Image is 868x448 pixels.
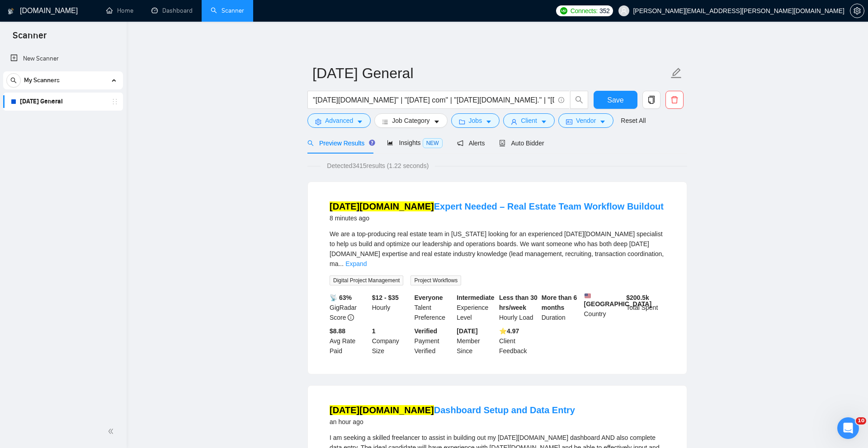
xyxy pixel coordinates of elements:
[370,326,413,356] div: Company Size
[584,293,652,308] b: [GEOGRAPHIC_DATA]
[313,94,554,106] input: Search Freelance Jobs...
[387,140,393,146] span: area-chart
[8,4,14,19] img: logo
[330,416,575,427] div: an hour ago
[330,213,664,224] div: 8 minutes ago
[856,417,866,425] span: 10
[423,138,443,148] span: NEW
[455,293,497,322] div: Experience Level
[499,140,544,147] span: Auto Bidder
[348,314,354,321] span: info-circle
[850,7,864,14] span: setting
[328,326,370,356] div: Avg Rate Paid
[325,116,353,126] span: Advanced
[499,294,538,311] b: Less than 30 hrs/week
[558,97,564,103] span: info-circle
[387,139,442,146] span: Insights
[457,140,485,147] span: Alerts
[542,294,577,311] b: More than 6 months
[850,7,864,14] a: setting
[370,293,413,322] div: Hourly
[108,427,117,436] span: double-left
[455,326,497,356] div: Member Since
[497,293,540,322] div: Hourly Load
[621,8,627,14] span: user
[315,118,321,125] span: setting
[307,140,373,147] span: Preview Results
[372,327,376,335] b: 1
[486,118,492,125] span: caret-down
[330,230,664,267] span: We are a top-producing real estate team in [US_STATE] looking for an experienced [DATE][DOMAIN_NA...
[330,275,403,285] span: Digital Project Management
[499,140,505,146] span: robot
[372,294,399,301] b: $12 - $35
[594,91,637,109] button: Save
[457,294,494,301] b: Intermediate
[151,7,193,14] a: dashboardDashboard
[415,327,438,335] b: Verified
[558,113,613,128] button: idcardVendorcaret-down
[607,94,623,106] span: Save
[560,7,567,14] img: upwork-logo.png
[5,29,54,48] span: Scanner
[457,327,477,335] b: [DATE]
[330,327,345,335] b: $8.88
[357,118,363,125] span: caret-down
[7,77,20,84] span: search
[382,118,388,125] span: bars
[582,293,625,322] div: Country
[571,96,588,104] span: search
[599,6,609,16] span: 352
[451,113,500,128] button: folderJobscaret-down
[368,139,376,147] div: Tooltip anchor
[497,326,540,356] div: Client Feedback
[599,118,606,125] span: caret-down
[571,6,598,16] span: Connects:
[24,71,60,89] span: My Scanners
[10,50,116,68] a: New Scanner
[328,293,370,322] div: GigRadar Score
[626,294,649,301] b: $ 200.5k
[413,293,455,322] div: Talent Preference
[541,118,547,125] span: caret-down
[330,294,352,301] b: 📡 63%
[566,118,572,125] span: idcard
[3,50,123,68] li: New Scanner
[666,96,683,104] span: delete
[307,113,371,128] button: settingAdvancedcaret-down
[434,118,440,125] span: caret-down
[585,293,591,299] img: 🇺🇸
[850,4,864,18] button: setting
[338,260,344,267] span: ...
[111,98,118,105] span: holder
[570,91,588,109] button: search
[345,260,367,267] a: Expand
[642,91,660,109] button: copy
[415,294,443,301] b: Everyone
[624,293,667,322] div: Total Spent
[374,113,447,128] button: barsJob Categorycaret-down
[6,73,21,88] button: search
[499,327,519,335] b: ⭐️ 4.97
[392,116,429,126] span: Job Category
[503,113,555,128] button: userClientcaret-down
[321,161,435,171] span: Detected 3415 results (1.22 seconds)
[576,116,596,126] span: Vendor
[837,417,859,439] iframe: Intercom live chat
[457,140,463,146] span: notification
[621,116,646,126] a: Reset All
[540,293,582,322] div: Duration
[106,7,133,14] a: homeHome
[459,118,465,125] span: folder
[413,326,455,356] div: Payment Verified
[20,93,106,111] a: [DATE] General
[330,405,434,415] mark: [DATE][DOMAIN_NAME]
[665,91,684,109] button: delete
[469,116,482,126] span: Jobs
[307,140,314,146] span: search
[3,71,123,111] li: My Scanners
[511,118,517,125] span: user
[330,405,575,415] a: [DATE][DOMAIN_NAME]Dashboard Setup and Data Entry
[670,67,682,79] span: edit
[330,201,434,211] mark: [DATE][DOMAIN_NAME]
